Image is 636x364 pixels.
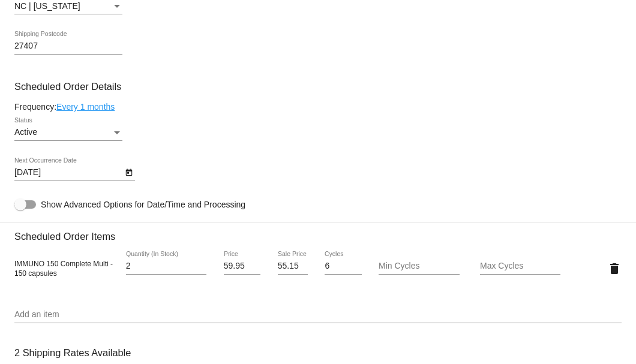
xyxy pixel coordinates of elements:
[480,261,560,271] input: Max Cycles
[607,261,622,276] mat-icon: delete
[41,198,245,210] span: Show Advanced Options for Date/Time and Processing
[379,261,459,271] input: Min Cycles
[122,166,135,178] button: Open calendar
[56,102,115,112] a: Every 1 months
[14,127,37,137] span: Active
[14,128,122,137] mat-select: Status
[14,41,122,51] input: Shipping Postcode
[14,310,622,320] input: Add an item
[14,168,122,178] input: Next Occurrence Date
[14,81,622,92] h3: Scheduled Order Details
[14,2,122,11] mat-select: Shipping State
[14,102,622,112] div: Frequency:
[325,261,361,271] input: Cycles
[126,261,206,271] input: Quantity (In Stock)
[14,222,622,242] h3: Scheduled Order Items
[14,1,80,11] span: NC | [US_STATE]
[224,261,260,271] input: Price
[14,260,113,278] span: IMMUNO 150 Complete Multi - 150 capsules
[278,261,308,271] input: Sale Price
